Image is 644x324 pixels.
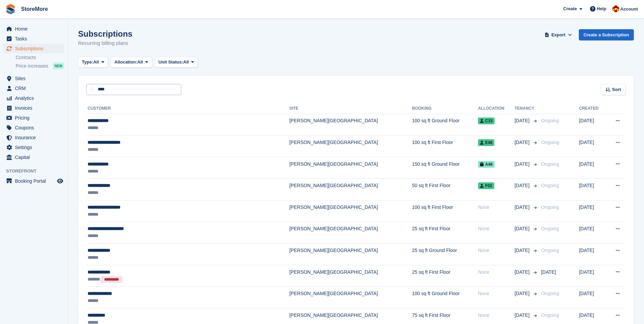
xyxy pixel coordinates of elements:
span: Type: [82,59,93,66]
div: None [478,312,515,319]
th: Allocation [478,103,515,114]
span: Insurance [15,133,56,142]
a: menu [3,84,64,93]
th: Tenancy [515,103,538,114]
span: [DATE] [515,225,531,232]
span: Sites [15,74,56,83]
span: Sort [612,86,621,93]
span: Invoices [15,103,56,113]
td: [PERSON_NAME][GEOGRAPHIC_DATA] [289,265,412,287]
span: [DATE] [515,161,531,168]
div: None [478,290,515,297]
span: Allocation: [114,59,137,66]
span: Ongoing [541,312,559,318]
span: [DATE] [515,182,531,189]
td: [DATE] [579,157,606,179]
td: [DATE] [579,136,606,157]
th: Created [579,103,606,114]
a: menu [3,24,64,34]
td: 25 sq ft Ground Floor [412,244,478,265]
td: [PERSON_NAME][GEOGRAPHIC_DATA] [289,136,412,157]
span: Pricing [15,113,56,123]
span: Settings [15,143,56,152]
span: All [183,59,189,66]
div: None [478,247,515,254]
th: Customer [86,103,289,114]
td: [DATE] [579,200,606,222]
a: Contracts [16,54,64,61]
td: [PERSON_NAME][GEOGRAPHIC_DATA] [289,114,412,136]
td: [DATE] [579,265,606,287]
span: F02 [478,182,494,189]
a: menu [3,152,64,162]
h1: Subscriptions [78,29,132,38]
td: [PERSON_NAME][GEOGRAPHIC_DATA] [289,287,412,308]
p: Recurring billing plans [78,39,132,47]
span: All [93,59,99,66]
img: stora-icon-8386f47178a22dfd0bd8f6a31ec36ba5ce8667c1dd55bd0f319d3a0aa187defe.svg [5,4,16,14]
td: [PERSON_NAME][GEOGRAPHIC_DATA] [289,200,412,222]
span: Storefront [6,168,68,175]
a: menu [3,176,64,186]
a: Preview store [56,177,64,185]
a: StoreMore [18,3,51,15]
span: Ongoing [541,226,559,231]
img: Store More Team [612,5,619,12]
span: Help [597,5,606,12]
td: [PERSON_NAME][GEOGRAPHIC_DATA] [289,179,412,200]
td: 100 sq ft Ground Floor [412,114,478,136]
span: [DATE] [515,247,531,254]
span: [DATE] [541,269,556,275]
span: Ongoing [541,140,559,145]
td: 100 sq ft First Floor [412,136,478,157]
a: menu [3,44,64,53]
span: Account [620,6,638,13]
button: Export [544,29,573,40]
span: Ongoing [541,183,559,188]
span: CRM [15,84,56,93]
th: Booking [412,103,478,114]
div: None [478,225,515,232]
a: menu [3,143,64,152]
span: Coupons [15,123,56,132]
div: None [478,269,515,276]
span: Ongoing [541,248,559,253]
td: [DATE] [579,179,606,200]
span: E48 [478,139,494,146]
button: Type: All [78,57,108,68]
span: [DATE] [515,290,531,297]
span: Ongoing [541,118,559,123]
td: 100 sq ft First Floor [412,200,478,222]
span: Ongoing [541,161,559,167]
a: menu [3,113,64,123]
a: menu [3,103,64,113]
span: [DATE] [515,204,531,211]
td: [PERSON_NAME][GEOGRAPHIC_DATA] [289,244,412,265]
span: Create [563,5,577,12]
a: menu [3,93,64,103]
span: Booking Portal [15,176,56,186]
span: [DATE] [515,139,531,146]
td: 25 sq ft First Floor [412,222,478,244]
span: Unit Status: [159,59,183,66]
th: Site [289,103,412,114]
td: [DATE] [579,222,606,244]
span: A46 [478,161,495,168]
span: Ongoing [541,291,559,296]
a: menu [3,133,64,142]
span: C15 [478,118,495,124]
span: Price increases [16,63,48,69]
span: [DATE] [515,269,531,276]
span: [DATE] [515,117,531,124]
span: Home [15,24,56,34]
td: [PERSON_NAME][GEOGRAPHIC_DATA] [289,157,412,179]
td: [DATE] [579,287,606,308]
span: Subscriptions [15,44,56,53]
td: [DATE] [579,244,606,265]
td: 50 sq ft First Floor [412,179,478,200]
span: All [137,59,143,66]
span: Tasks [15,34,56,43]
span: Analytics [15,93,56,103]
a: menu [3,34,64,43]
td: 150 sq ft Ground Floor [412,157,478,179]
